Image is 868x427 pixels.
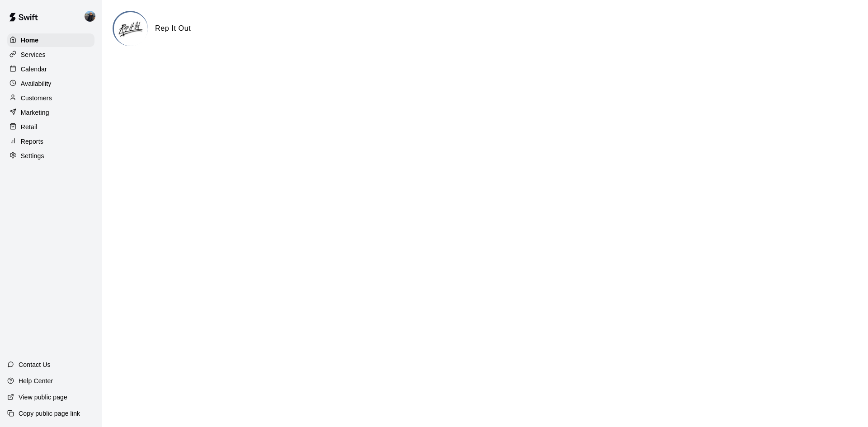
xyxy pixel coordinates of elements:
p: View public page [19,393,67,402]
a: Retail [7,120,94,134]
p: Services [21,50,46,59]
a: Calendar [7,62,94,76]
h6: Rep It Out [155,23,191,34]
p: Copy public page link [19,409,80,418]
p: Contact Us [19,360,51,369]
div: Coach Cruz [83,7,102,25]
p: Customers [21,94,52,103]
a: Services [7,48,94,61]
a: Settings [7,149,94,163]
p: Help Center [19,376,53,385]
p: Availability [21,79,52,88]
p: Home [21,36,39,45]
p: Marketing [21,108,49,117]
img: Rep It Out logo [114,12,148,46]
p: Settings [21,151,44,160]
img: Coach Cruz [85,11,95,22]
a: Marketing [7,106,94,119]
p: Calendar [21,65,47,74]
a: Reports [7,135,94,148]
a: Home [7,33,94,47]
a: Availability [7,77,94,90]
p: Reports [21,137,43,146]
p: Retail [21,122,38,131]
a: Customers [7,91,94,105]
